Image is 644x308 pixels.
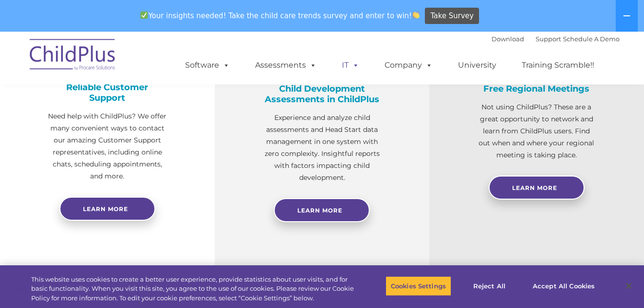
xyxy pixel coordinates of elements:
p: Experience and analyze child assessments and Head Start data management in one system with zero c... [263,112,382,184]
a: Learn More [274,198,370,222]
h4: Reliable Customer Support [48,82,167,103]
p: Not using ChildPlus? These are a great opportunity to network and learn from ChildPlus users. Fin... [477,101,596,161]
img: ChildPlus by Procare Solutions [25,32,121,80]
a: Software [176,56,239,75]
span: Last name [133,63,163,71]
font: | [492,35,620,43]
div: This website uses cookies to create a better user experience, provide statistics about user visit... [31,275,354,303]
a: Learn More [489,176,585,200]
img: 👏 [412,12,420,19]
a: Schedule A Demo [563,35,620,43]
h4: Free Regional Meetings [477,83,596,94]
button: Accept All Cookies [527,276,600,296]
span: Learn More [297,207,342,214]
img: ✅ [141,12,148,19]
span: Learn more [83,205,128,213]
p: Need help with ChildPlus? We offer many convenient ways to contact our amazing Customer Support r... [48,110,167,182]
a: University [448,56,506,75]
a: Assessments [246,56,326,75]
a: IT [332,56,369,75]
button: Close [618,275,639,296]
a: Company [375,56,442,75]
h4: Child Development Assessments in ChildPlus [263,83,382,105]
span: Learn More [512,184,557,191]
a: Take Survey [425,8,479,24]
button: Cookies Settings [386,276,451,296]
a: Download [492,35,524,43]
a: Training Scramble!! [512,56,604,75]
span: Phone number [133,103,174,110]
span: Take Survey [431,8,474,24]
button: Reject All [459,276,519,296]
span: Your insights needed! Take the child care trends survey and enter to win! [137,6,424,25]
a: Learn more [59,197,155,221]
a: Support [536,35,561,43]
